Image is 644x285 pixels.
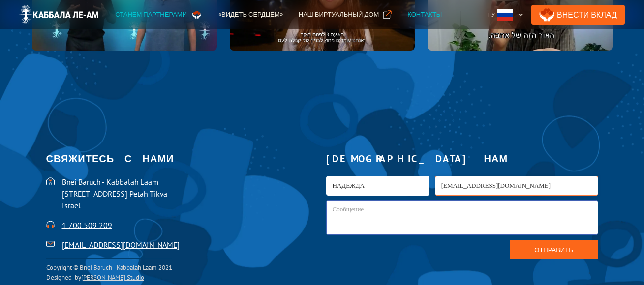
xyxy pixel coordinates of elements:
h2: Свяжитесь с нами [46,149,318,169]
a: Внести Вклад [531,5,625,25]
div: Ру [484,5,527,25]
a: 1 700 509 209 [62,220,112,230]
p: Bnei Baruch - Kabbalah Laam [STREET_ADDRESS] Petah Tikva Israel [62,176,318,211]
input: Имя [326,176,429,196]
div: Designed by [46,273,172,283]
input: Электронная почта [435,176,598,196]
a: Контакты [399,5,450,25]
a: «Видеть сердцем» [211,5,291,25]
div: Ру [488,10,495,20]
div: «Видеть сердцем» [218,10,283,20]
div: Copyright © Bnei Baruch - Kabbalah Laam 2021 [46,263,172,273]
a: [PERSON_NAME] Studio [81,273,144,282]
div: Контакты [407,10,442,20]
a: [EMAIL_ADDRESS][DOMAIN_NAME] [62,240,180,250]
h2: [DEMOGRAPHIC_DATA] нам [326,149,598,169]
div: Станем партнерами [115,10,187,20]
a: Станем партнерами [107,5,211,25]
a: Наш виртуальный дом [291,5,399,25]
input: Отправить [510,240,598,259]
div: Наш виртуальный дом [299,10,379,20]
form: kab1-Russian [326,176,598,259]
